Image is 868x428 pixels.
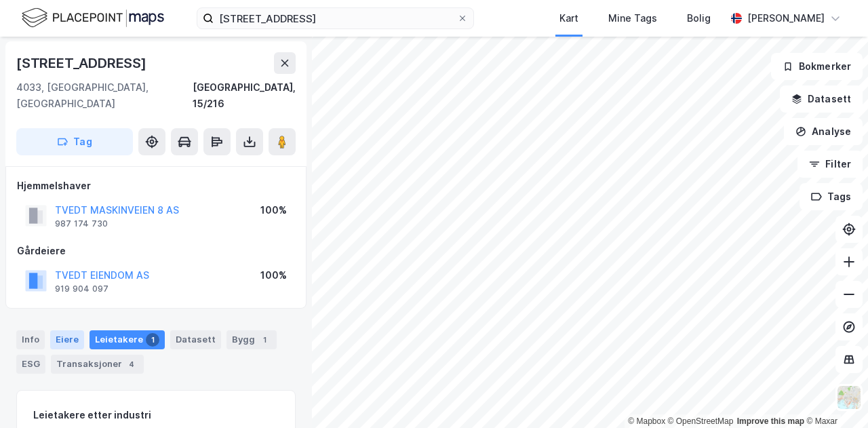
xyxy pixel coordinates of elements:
input: Søk på adresse, matrikkel, gårdeiere, leietakere eller personer [214,8,457,28]
button: Analyse [784,118,863,145]
div: [STREET_ADDRESS] [16,52,149,74]
div: Mine Tags [608,10,657,26]
div: Bolig [687,10,711,26]
div: Info [16,330,45,349]
div: 1 [146,333,159,347]
button: Datasett [780,85,863,113]
div: Hjemmelshaver [17,178,295,194]
div: Bygg [226,330,277,349]
div: Leietakere [90,330,165,349]
div: 4033, [GEOGRAPHIC_DATA], [GEOGRAPHIC_DATA] [16,79,193,112]
a: Improve this map [737,416,804,426]
button: Tag [16,128,133,155]
img: logo.f888ab2527a4732fd821a326f86c7f29.svg [22,6,164,30]
div: 919 904 097 [55,284,108,294]
div: Leietakere etter industri [33,407,279,423]
div: 100% [260,267,287,284]
button: Bokmerker [771,53,863,80]
div: Kart [559,10,578,26]
div: 100% [260,202,287,218]
a: Mapbox [628,416,665,426]
div: Transaksjoner [51,355,144,374]
button: Tags [800,183,863,210]
div: Datasett [170,330,221,349]
a: OpenStreetMap [668,416,734,426]
div: [GEOGRAPHIC_DATA], 15/216 [193,79,296,112]
div: [PERSON_NAME] [747,10,825,26]
button: Filter [797,151,863,178]
div: ESG [16,355,45,374]
div: Gårdeiere [17,243,295,259]
div: Eiere [50,330,84,349]
iframe: Chat Widget [800,363,868,428]
div: 1 [258,333,271,347]
div: 4 [125,357,138,371]
div: 987 174 730 [55,218,108,229]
